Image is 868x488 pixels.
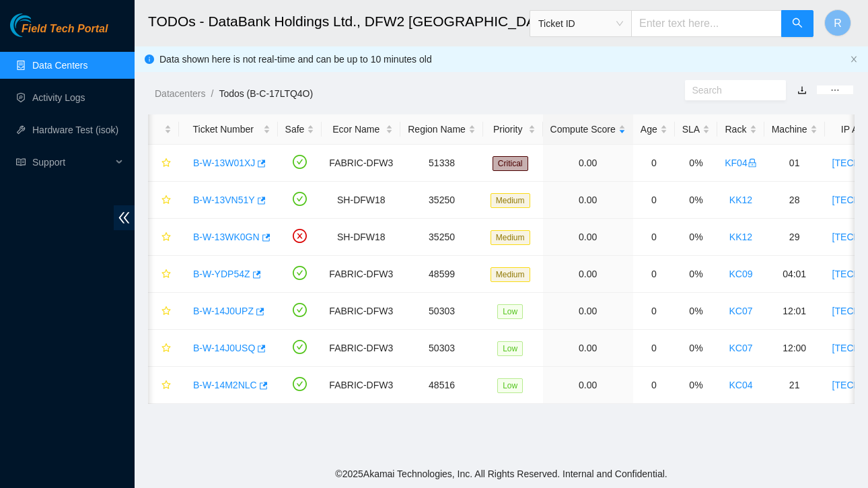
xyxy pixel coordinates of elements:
[792,18,803,30] span: search
[631,10,782,37] input: Enter text here...
[193,158,255,168] a: B-W-13W01XJ
[787,79,817,101] button: download
[155,88,205,99] a: Datacenters
[193,232,260,242] a: B-W-13WK0GN
[729,306,752,316] a: KC07
[16,158,26,167] span: read
[729,269,752,279] a: KC09
[322,145,400,182] td: FABRIC-DFW3
[161,232,171,243] span: star
[293,340,307,354] span: check-circle
[764,367,825,404] td: 21
[155,263,172,285] button: star
[633,330,675,367] td: 0
[155,374,172,396] button: star
[114,205,135,230] span: double-left
[675,256,717,293] td: 0%
[729,380,752,390] a: KC04
[675,330,717,367] td: 0%
[10,24,108,42] a: Akamai TechnologiesField Tech Portal
[497,304,523,319] span: Low
[491,267,530,282] span: Medium
[675,145,717,182] td: 0%
[729,343,752,353] a: KC07
[322,330,400,367] td: FABRIC-DFW3
[729,232,752,242] a: KK12
[633,145,675,182] td: 0
[781,10,813,37] button: search
[692,83,768,98] input: Search
[543,367,633,404] td: 0.00
[161,158,171,169] span: star
[850,55,858,63] span: close
[729,195,752,205] a: KK12
[193,306,254,316] a: B-W-14J0UPZ
[155,152,172,174] button: star
[161,380,171,391] span: star
[293,266,307,280] span: check-circle
[764,145,825,182] td: 01
[633,367,675,404] td: 0
[543,256,633,293] td: 0.00
[193,195,255,205] a: B-W-13VN51Y
[155,337,172,359] button: star
[538,13,623,34] span: Ticket ID
[322,219,400,256] td: SH-DFW18
[764,293,825,330] td: 12:01
[675,219,717,256] td: 0%
[764,330,825,367] td: 12:00
[764,219,825,256] td: 29
[400,293,483,330] td: 50303
[491,230,530,245] span: Medium
[764,182,825,219] td: 28
[400,182,483,219] td: 35250
[633,256,675,293] td: 0
[400,145,483,182] td: 51338
[135,460,868,488] footer: © 2025 Akamai Technologies, Inc. All Rights Reserved. Internal and Confidential.
[633,182,675,219] td: 0
[400,219,483,256] td: 35250
[161,343,171,354] span: star
[211,88,213,99] span: /
[32,125,118,135] a: Hardware Test (isok)
[493,156,528,171] span: Critical
[400,330,483,367] td: 50303
[293,377,307,391] span: check-circle
[193,343,255,353] a: B-W-14J0USQ
[850,55,858,64] button: close
[293,229,307,243] span: close-circle
[543,219,633,256] td: 0.00
[161,306,171,317] span: star
[675,182,717,219] td: 0%
[543,330,633,367] td: 0.00
[725,158,756,168] a: KF04lock
[497,378,523,393] span: Low
[32,60,87,71] a: Data Centers
[322,182,400,219] td: SH-DFW18
[161,195,171,206] span: star
[193,380,257,390] a: B-W-14M2NLC
[543,182,633,219] td: 0.00
[155,226,172,248] button: star
[322,293,400,330] td: FABRIC-DFW3
[497,341,523,356] span: Low
[219,88,313,99] a: Todos (B-C-17LTQ4O)
[322,256,400,293] td: FABRIC-DFW3
[834,15,842,32] span: R
[193,269,250,279] a: B-W-YDP54Z
[22,23,108,36] span: Field Tech Portal
[824,9,851,36] button: R
[797,85,807,96] a: download
[293,303,307,317] span: check-circle
[32,149,112,176] span: Support
[764,256,825,293] td: 04:01
[322,367,400,404] td: FABRIC-DFW3
[161,269,171,280] span: star
[543,293,633,330] td: 0.00
[675,293,717,330] td: 0%
[830,85,840,95] span: ellipsis
[675,367,717,404] td: 0%
[491,193,530,208] span: Medium
[400,367,483,404] td: 48516
[32,92,85,103] a: Activity Logs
